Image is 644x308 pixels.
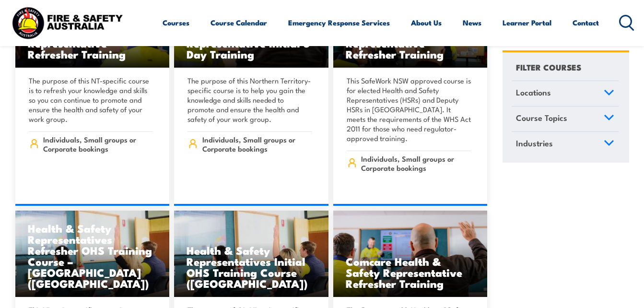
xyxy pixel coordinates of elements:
[202,135,312,153] span: Individuals, Small groups or Corporate bookings
[463,11,481,34] a: News
[187,245,316,289] h3: Health & Safety Representatives Initial OHS Training Course ([GEOGRAPHIC_DATA])
[187,76,312,124] p: The purpose of this Northern Territory-specific course is to help you gain the knowledge and skil...
[512,131,619,156] a: Industries
[174,211,328,297] img: Health & Safety Representatives Initial OHS Training Course (VIC)
[43,135,153,153] span: Individuals, Small groups or Corporate bookings
[187,26,316,59] h3: NT Health & Safety Representative Initial 5 Day Training
[333,211,488,297] img: Comcare Health & Safety Representative Initial 5 Day TRAINING
[516,60,581,73] h4: FILTER COURSES
[15,211,170,297] img: Health & Safety Representatives Initial OHS Training Course (VIC)
[28,223,157,289] h3: Health & Safety Representatives Refresher OHS Training Course – [GEOGRAPHIC_DATA] ([GEOGRAPHIC_DA...
[333,211,488,297] a: Comcare Health & Safety Representative Refresher Training
[516,136,553,149] span: Industries
[211,11,267,34] a: Course Calendar
[503,11,551,34] a: Learner Portal
[29,76,153,124] p: The purpose of this NT-specific course is to refresh your knowledge and skills so you can continu...
[512,81,619,106] a: Locations
[512,107,619,131] a: Course Topics
[411,11,442,34] a: About Us
[573,11,599,34] a: Contact
[516,111,567,124] span: Course Topics
[347,76,471,143] p: This SafeWork NSW approved course is for elected Health and Safety Representatives (HSRs) and Dep...
[361,154,471,172] span: Individuals, Small groups or Corporate bookings
[174,211,328,297] a: Health & Safety Representatives Initial OHS Training Course ([GEOGRAPHIC_DATA])
[15,211,170,297] a: Health & Safety Representatives Refresher OHS Training Course – [GEOGRAPHIC_DATA] ([GEOGRAPHIC_DA...
[163,11,189,34] a: Courses
[28,26,157,59] h3: NT Health & Safety Representative Refresher Training
[288,11,390,34] a: Emergency Response Services
[516,86,551,99] span: Locations
[346,26,475,59] h3: NSW Health & Safety Representative Refresher Training
[346,256,475,289] h3: Comcare Health & Safety Representative Refresher Training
